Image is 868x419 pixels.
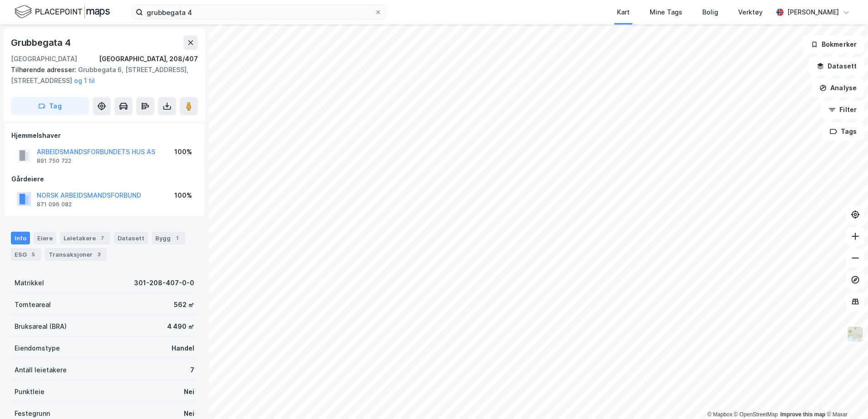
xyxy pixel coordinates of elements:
[45,248,107,261] div: Transaksjoner
[821,101,864,119] button: Filter
[803,35,864,54] button: Bokmerker
[15,386,44,397] div: Punktleie
[184,386,194,397] div: Nei
[847,326,864,343] img: Z
[11,54,77,64] div: [GEOGRAPHIC_DATA]
[787,7,839,18] div: [PERSON_NAME]
[650,7,682,18] div: Mine Tags
[812,79,864,97] button: Analyse
[134,278,194,288] div: 301-208-407-0-0
[15,299,51,310] div: Tomteareal
[738,7,763,18] div: Verktøy
[29,250,38,259] div: 5
[174,146,192,157] div: 100%
[734,411,778,418] a: OpenStreetMap
[702,7,718,18] div: Bolig
[152,232,185,244] div: Bygg
[184,408,194,419] div: Nei
[11,64,191,86] div: Grubbegata 6, [STREET_ADDRESS], [STREET_ADDRESS]
[114,232,148,244] div: Datasett
[99,54,198,64] div: [GEOGRAPHIC_DATA], 208/407
[617,7,630,18] div: Kart
[11,174,197,185] div: Gårdeiere
[809,57,864,75] button: Datasett
[190,365,194,375] div: 7
[15,365,67,375] div: Antall leietakere
[15,343,60,354] div: Eiendomstype
[167,321,194,332] div: 4 490 ㎡
[11,35,73,50] div: Grubbegata 4
[780,411,825,418] a: Improve this map
[174,299,194,310] div: 562 ㎡
[60,232,110,244] div: Leietakere
[707,411,732,418] a: Mapbox
[11,232,30,244] div: Info
[11,130,197,141] div: Hjemmelshaver
[98,234,107,243] div: 7
[15,278,44,288] div: Matrikkel
[11,248,41,261] div: ESG
[94,250,104,259] div: 3
[174,190,192,201] div: 100%
[11,97,89,115] button: Tag
[15,4,110,20] img: logo.f888ab2527a4732fd821a326f86c7f29.svg
[37,157,71,165] div: 891 750 722
[15,321,67,332] div: Bruksareal (BRA)
[37,201,72,208] div: 871 096 082
[822,122,864,141] button: Tags
[34,232,56,244] div: Eiere
[11,66,78,73] span: Tilhørende adresser:
[173,234,182,243] div: 1
[823,375,868,419] iframe: Chat Widget
[172,343,194,354] div: Handel
[143,5,375,19] input: Søk på adresse, matrikkel, gårdeiere, leietakere eller personer
[15,408,50,419] div: Festegrunn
